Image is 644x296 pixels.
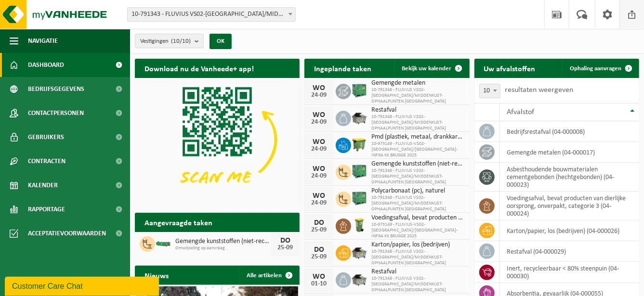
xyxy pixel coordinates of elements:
span: Gemengde kunststoffen (niet-recycleerbaar), exclusief pvc [175,238,271,245]
span: 10-791348 - FLUVIUS VS02-[GEOGRAPHIC_DATA]/MIDDENKUST-OPHAALPUNTEN [GEOGRAPHIC_DATA] [371,249,464,266]
td: karton/papier, los (bedrijven) (04-000026) [500,220,639,241]
span: 10-791343 - FLUVIUS VS02-BRUGGE/MIDDENKUST [128,8,295,21]
img: WB-0140-HPE-GN-50 [351,217,368,233]
h2: Nieuws [135,266,178,284]
div: 25-09 [309,254,329,260]
span: Omwisseling op aanvraag [175,245,271,251]
count: (10/10) [171,38,191,44]
td: restafval (04-000029) [500,241,639,262]
div: 24-09 [309,173,329,180]
div: WO [309,273,329,281]
img: WB-5000-GAL-GY-01 [351,109,368,126]
img: Download de VHEPlus App [135,78,300,202]
span: Bedrijfsgegevens [28,77,84,101]
span: Ophaling aanvragen [570,65,621,72]
span: Afvalstof [507,108,535,116]
td: gemengde metalen (04-000017) [500,142,639,163]
img: WB-5000-GAL-GY-01 [351,244,368,260]
img: PB-HB-1400-HPE-GN-01 [351,82,368,99]
span: Dashboard [28,53,64,77]
div: 25-09 [309,227,329,233]
span: Bekijk uw kalender [402,65,452,72]
img: PB-HB-1400-HPE-GN-01 [351,190,368,206]
div: 25-09 [276,245,295,251]
div: 24-09 [309,119,329,126]
div: DO [276,237,295,245]
div: 24-09 [309,92,329,99]
td: asbesthoudende bouwmaterialen cementgebonden (hechtgebonden) (04-000023) [500,163,639,192]
div: WO [309,165,329,173]
span: Restafval [371,106,464,114]
span: Polycarbonaat (pc), naturel [371,187,464,195]
a: Bekijk uw kalender [394,59,469,78]
h2: Aangevraagde taken [135,213,222,232]
span: 10-791343 - FLUVIUS VS02-BRUGGE/MIDDENKUST [127,7,296,22]
div: WO [309,138,329,146]
button: Vestigingen(10/10) [135,34,204,48]
div: WO [309,111,329,119]
span: Vestigingen [140,34,191,49]
span: 10 [479,84,500,98]
img: HK-XC-10-GN-00 [155,239,171,247]
span: Gebruikers [28,125,64,149]
td: inert, recycleerbaar < 80% steenpuin (04-000030) [500,262,639,283]
h2: Uw afvalstoffen [474,59,545,77]
button: OK [210,34,232,49]
span: Kalender [28,173,58,197]
div: WO [309,84,329,92]
span: 10-791348 - FLUVIUS VS02-[GEOGRAPHIC_DATA]/MIDDENKUST-OPHAALPUNTEN [GEOGRAPHIC_DATA] [371,168,464,185]
span: Restafval [371,268,464,276]
span: Navigatie [28,29,58,53]
span: Pmd (plastiek, metaal, drankkartons) (bedrijven) [371,133,464,141]
span: Contracten [28,149,66,173]
span: Gemengde metalen [371,79,464,87]
label: resultaten weergeven [505,86,574,94]
span: Acceptatievoorwaarden [28,221,106,245]
h2: Ingeplande taken [304,59,381,77]
span: 10-791348 - FLUVIUS VS02-[GEOGRAPHIC_DATA]/MIDDENKUST-OPHAALPUNTEN [GEOGRAPHIC_DATA] [371,87,464,104]
img: WB-5000-GAL-GY-01 [351,271,368,287]
a: Alle artikelen [239,266,299,285]
img: PB-HB-1400-HPE-GN-01 [351,163,368,180]
span: Rapportage [28,197,65,221]
td: bedrijfsrestafval (04-000008) [500,121,639,142]
span: Voedingsafval, bevat producten van dierlijke oorsprong, onverpakt, categorie 3 [371,214,464,222]
span: Karton/papier, los (bedrijven) [371,241,464,249]
div: 01-10 [309,281,329,287]
span: 10 [480,84,500,98]
span: 10-973149 - FLUVIUS-VS02-[GEOGRAPHIC_DATA]/[GEOGRAPHIC_DATA]-INFRA KK BRUGGE 2025 [371,222,464,239]
iframe: chat widget [5,275,161,296]
span: 10-791348 - FLUVIUS VS02-[GEOGRAPHIC_DATA]/MIDDENKUST-OPHAALPUNTEN [GEOGRAPHIC_DATA] [371,276,464,293]
h2: Download nu de Vanheede+ app! [135,59,263,77]
div: 24-09 [309,200,329,206]
div: WO [309,192,329,200]
a: Ophaling aanvragen [562,59,638,78]
div: 24-09 [309,146,329,153]
span: 10-973149 - FLUVIUS-VS02-[GEOGRAPHIC_DATA]/[GEOGRAPHIC_DATA]-INFRA KK BRUGGE 2025 [371,141,464,158]
span: 10-791348 - FLUVIUS VS02-[GEOGRAPHIC_DATA]/MIDDENKUST-OPHAALPUNTEN [GEOGRAPHIC_DATA] [371,114,464,131]
div: DO [309,246,329,254]
div: DO [309,219,329,227]
span: Contactpersonen [28,101,84,125]
span: Gemengde kunststoffen (niet-recycleerbaar), exclusief pvc [371,160,464,168]
img: WB-1100-HPE-GN-50 [351,136,368,153]
span: 10-791348 - FLUVIUS VS02-[GEOGRAPHIC_DATA]/MIDDENKUST-OPHAALPUNTEN [GEOGRAPHIC_DATA] [371,195,464,212]
td: voedingsafval, bevat producten van dierlijke oorsprong, onverpakt, categorie 3 (04-000024) [500,192,639,220]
